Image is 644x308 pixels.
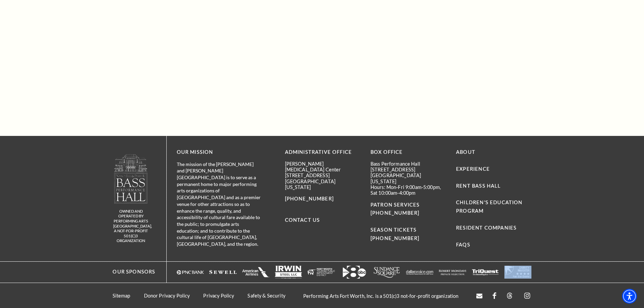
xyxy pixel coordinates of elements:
p: [PERSON_NAME][MEDICAL_DATA] Center [285,161,360,173]
p: Administrative Office [285,148,360,157]
img: The image is completely blank or white. [209,266,237,279]
a: Safety & Security [247,293,285,299]
p: PATRON SERVICES [PHONE_NUMBER] [371,201,446,218]
p: The mission of the [PERSON_NAME] and [PERSON_NAME][GEOGRAPHIC_DATA] is to serve as a permanent ho... [177,161,261,247]
p: Bass Performance Hall [371,161,446,167]
a: Donor Privacy Policy [144,293,190,299]
img: Logo of PNC Bank in white text with a triangular symbol. [177,266,204,279]
img: The image is completely blank or white. [308,266,335,279]
p: [GEOGRAPHIC_DATA][US_STATE] [285,179,360,190]
img: The image is completely blank or white. [439,266,466,279]
a: Logo of Irwin Steel LLC, featuring the company name in bold letters with a simple design. - open ... [275,266,302,279]
a: The image is completely blank or white. - open in a new tab [472,266,499,279]
img: Logo of Irwin Steel LLC, featuring the company name in bold letters with a simple design. [275,266,302,279]
a: Logo of Sundance Square, featuring stylized text in white. - open in a new tab [373,266,401,279]
p: [STREET_ADDRESS] [371,167,446,172]
a: facebook - open in a new tab [493,292,496,300]
a: FAQs [456,242,470,247]
a: Logo of PNC Bank in white text with a triangular symbol. - open in a new tab - target website may... [177,266,204,279]
a: Open this option - open in a new tab [476,293,482,299]
a: Contact Us [285,217,320,223]
a: instagram - open in a new tab [523,291,531,301]
p: OUR MISSION [177,148,261,157]
a: About [456,149,475,155]
a: threads.com - open in a new tab [506,292,513,300]
a: Children's Education Program [456,199,522,214]
a: The image features a simple white background with text that appears to be a logo or brand name. -... [406,266,433,279]
p: Performing Arts Fort Worth, Inc. is a 501(c)3 not-for-profit organization [296,293,466,299]
a: The image is completely blank or white. - open in a new tab [439,266,466,279]
p: BOX OFFICE [371,148,446,157]
a: Rent Bass Hall [456,183,501,189]
p: Hours: Mon-Fri 9:00am-5:00pm, Sat 10:00am-4:00pm [371,184,446,196]
a: The image is completely blank or white. - open in a new tab [504,266,532,279]
div: Accessibility Menu [622,289,637,304]
a: The image is completely blank or white. - open in a new tab [209,266,237,279]
img: The image features a simple white background with text that appears to be a logo or brand name. [406,266,433,279]
img: The image is completely blank or white. [242,266,269,279]
img: The image is completely blank or white. [472,266,499,279]
img: Logo featuring the number "8" with an arrow and "abc" in a modern design. [340,266,368,279]
p: [PHONE_NUMBER] [285,195,360,203]
p: [GEOGRAPHIC_DATA][US_STATE] [371,172,446,184]
a: Sitemap [113,293,130,299]
a: Resident Companies [456,225,517,231]
a: Experience [456,166,490,172]
img: Logo of Sundance Square, featuring stylized text in white. [373,266,401,279]
a: Privacy Policy [203,293,234,299]
p: [STREET_ADDRESS] [285,172,360,178]
p: Our Sponsors [106,268,155,276]
p: SEASON TICKETS [PHONE_NUMBER] [371,217,446,243]
img: The image is completely blank or white. [504,266,532,279]
a: Logo featuring the number "8" with an arrow and "abc" in a modern design. - open in a new tab [340,266,368,279]
a: The image is completely blank or white. - open in a new tab [242,266,269,279]
img: owned and operated by Performing Arts Fort Worth, A NOT-FOR-PROFIT 501(C)3 ORGANIZATION [114,154,148,204]
p: owned and operated by Performing Arts [GEOGRAPHIC_DATA], A NOT-FOR-PROFIT 501(C)3 ORGANIZATION [113,209,149,243]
